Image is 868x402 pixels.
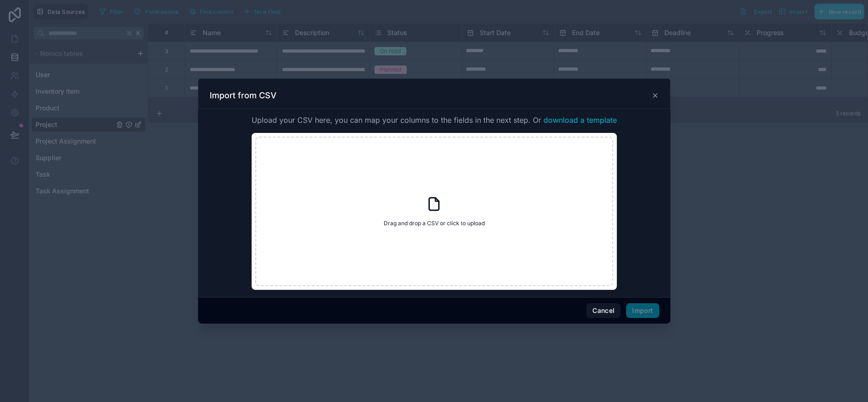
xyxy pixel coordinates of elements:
[210,90,277,101] h3: Import from CSV
[384,220,485,227] span: Drag and drop a CSV or click to upload
[252,114,617,126] span: Upload your CSV here, you can map your columns to the fields in the next step. Or
[543,114,617,126] button: download a template
[586,303,621,318] button: Cancel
